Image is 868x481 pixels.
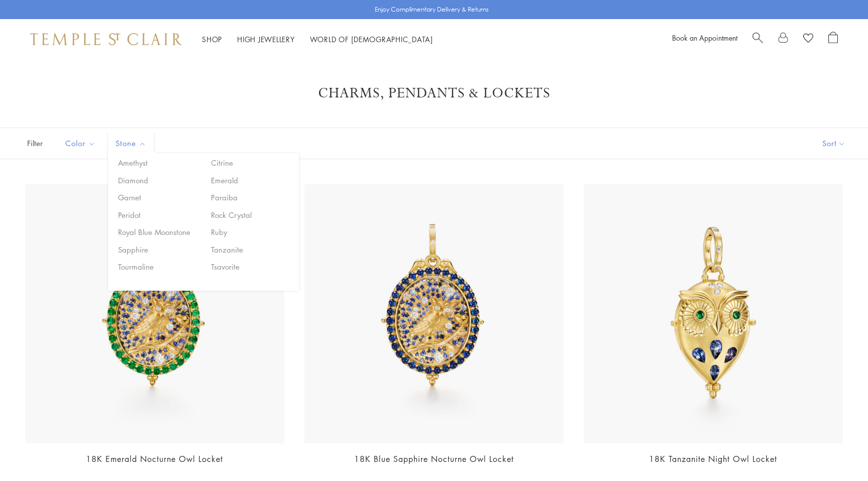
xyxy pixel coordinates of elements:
[375,5,489,15] p: Enjoy Complimentary Delivery & Returns
[304,184,564,443] img: 18K Blue Sapphire Nocturne Owl Locket
[202,33,433,46] nav: Main navigation
[828,32,838,47] a: Open Shopping Bag
[60,137,103,150] span: Color
[111,137,154,150] span: Stone
[752,32,763,47] a: Search
[86,453,223,464] a: 18K Emerald Nocturne Owl Locket
[584,184,843,443] img: 18K Tanzanite Night Owl Locket
[803,32,813,47] a: View Wishlist
[649,453,777,464] a: 18K Tanzanite Night Owl Locket
[25,184,284,443] img: 18K Emerald Nocturne Owl Locket
[237,34,295,44] a: High JewelleryHigh Jewellery
[202,34,222,44] a: ShopShop
[800,128,868,159] button: Show sort by
[40,84,828,102] h1: Charms, Pendants & Lockets
[108,132,154,155] button: Stone
[58,132,103,155] button: Color
[672,33,737,43] a: Book an Appointment
[310,34,433,44] a: World of [DEMOGRAPHIC_DATA]World of [DEMOGRAPHIC_DATA]
[354,453,514,464] a: 18K Blue Sapphire Nocturne Owl Locket
[30,33,182,45] img: Temple St. Clair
